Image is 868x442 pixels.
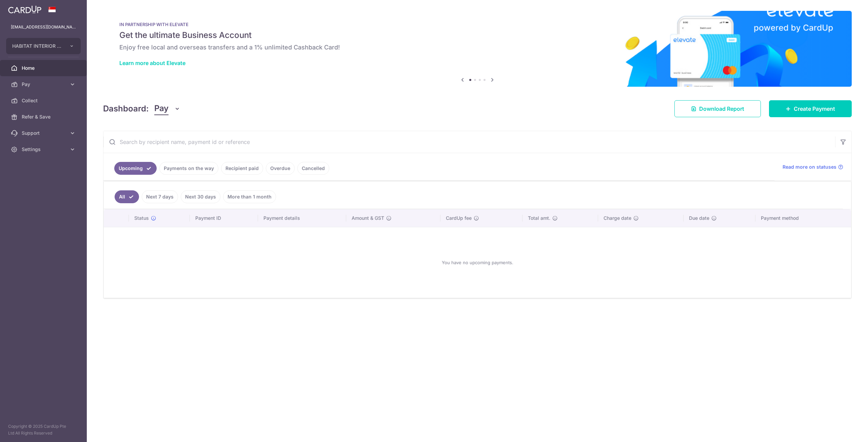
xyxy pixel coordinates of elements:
span: Charge date [604,215,631,222]
span: Support [22,130,66,136]
span: Pay [154,102,169,115]
a: Upcoming [114,162,157,175]
th: Payment ID [190,209,258,227]
h5: Get the ultimate Business Account [119,30,835,41]
p: [EMAIL_ADDRESS][DOMAIN_NAME] [11,24,76,30]
th: Payment details [258,209,346,227]
a: Payments on the way [159,162,218,175]
img: CardUp [8,5,41,14]
h6: Enjoy free local and overseas transfers and a 1% unlimited Cashback Card! [119,43,835,51]
a: Create Payment [769,100,852,117]
a: Read more on statuses [783,164,843,170]
a: Cancelled [297,162,329,175]
span: Pay [22,81,66,88]
a: Learn more about Elevate [119,60,185,66]
span: CardUp fee [446,215,472,222]
p: IN PARTNERSHIP WITH ELEVATE [119,22,835,27]
a: Next 30 days [181,190,220,203]
a: More than 1 month [223,190,276,203]
button: Pay [154,102,180,115]
img: Renovation banner [103,11,852,87]
span: Amount & GST [352,215,384,222]
th: Payment method [755,209,851,227]
span: Download Report [699,105,744,113]
a: Overdue [266,162,295,175]
a: Next 7 days [142,190,178,203]
span: Home [22,65,66,71]
span: Refer & Save [22,113,66,120]
span: Due date [689,215,709,222]
span: Read more on statuses [783,164,836,170]
h4: Dashboard: [103,103,149,115]
span: HABITAT INTERIOR PTE. LTD. [12,43,62,49]
span: Create Payment [794,105,835,113]
span: Status [134,215,149,222]
a: Recipient paid [221,162,263,175]
button: HABITAT INTERIOR PTE. LTD. [6,38,81,54]
span: Total amt. [528,215,550,222]
div: You have no upcoming payments. [112,233,843,292]
a: Download Report [674,100,761,117]
span: Collect [22,97,66,104]
a: All [115,190,139,203]
span: Settings [22,146,66,153]
input: Search by recipient name, payment id or reference [103,131,835,153]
